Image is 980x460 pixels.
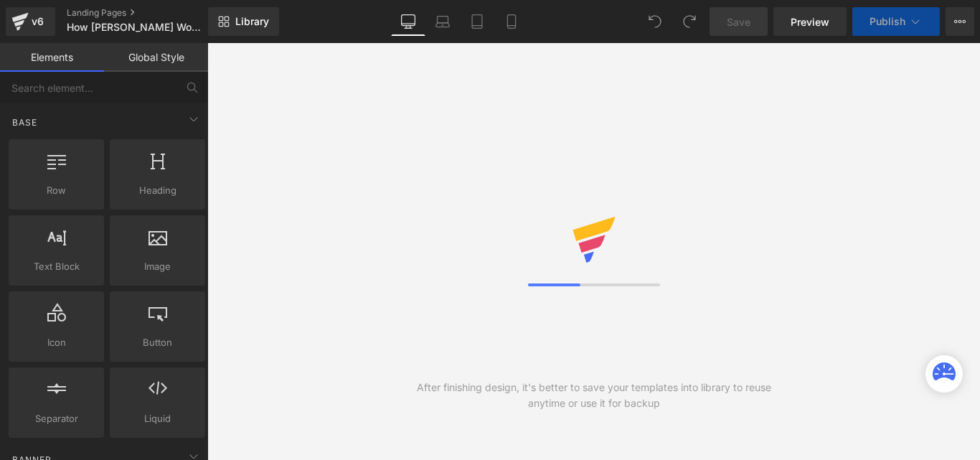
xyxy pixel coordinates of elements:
[13,411,100,426] span: Separator
[114,183,201,198] span: Heading
[727,14,750,29] span: Save
[391,7,425,36] a: Desktop
[460,7,494,36] a: Tablet
[114,411,201,426] span: Liquid
[104,43,208,72] a: Global Style
[13,259,100,274] span: Text Block
[114,259,201,274] span: Image
[114,335,201,350] span: Button
[425,7,460,36] a: Laptop
[67,22,201,33] span: How [PERSON_NAME] Works
[13,335,100,350] span: Icon
[235,15,269,28] span: Library
[641,7,669,36] button: Undo
[11,116,39,129] span: Base
[400,380,787,411] div: After finishing design, it's better to save your templates into library to reuse anytime or use i...
[870,16,905,27] span: Publish
[6,7,55,36] a: v6
[13,183,100,198] span: Row
[946,7,974,36] button: More
[773,7,847,36] a: Preview
[67,7,228,19] a: Landing Pages
[852,7,940,36] button: Publish
[29,12,47,31] div: v6
[494,7,529,36] a: Mobile
[675,7,704,36] button: Redo
[791,14,829,29] span: Preview
[208,7,279,36] a: New Library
